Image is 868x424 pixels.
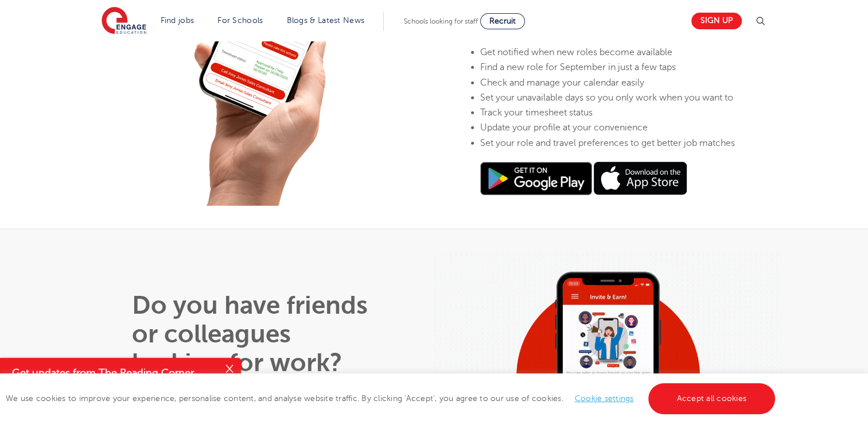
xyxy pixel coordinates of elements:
a: Blogs & Latest News [287,16,365,25]
a: Find jobs [161,16,194,25]
a: Accept all cookies [648,383,776,414]
a: Cookie settings [575,394,634,403]
span: We use cookies to improve your experience, personalise content, and analyse website traffic. By c... [6,394,778,403]
button: Close [218,358,241,381]
a: For Schools [217,16,263,25]
span: Track your timesheet status [480,107,593,118]
span: Get notified when new roles become available [480,47,672,57]
span: Check and manage your calendar easily [480,77,644,87]
span: Set your unavailable days so you only work when you want to [480,92,733,102]
span: Schools looking for staff [404,17,478,25]
span: Set your role and travel preferences to get better job matches [480,137,735,148]
a: Recruit [480,13,525,29]
a: Sign up [691,13,742,29]
span: Find a new role for September in just a few taps [480,62,676,72]
span: Recruit [489,17,516,25]
h4: Get updates from The Reading Corner [12,366,217,380]
img: Engage Education [102,7,146,36]
span: Update your profile at your convenience [480,122,648,133]
h1: Do you have friends or colleagues looking for work? [132,291,388,377]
